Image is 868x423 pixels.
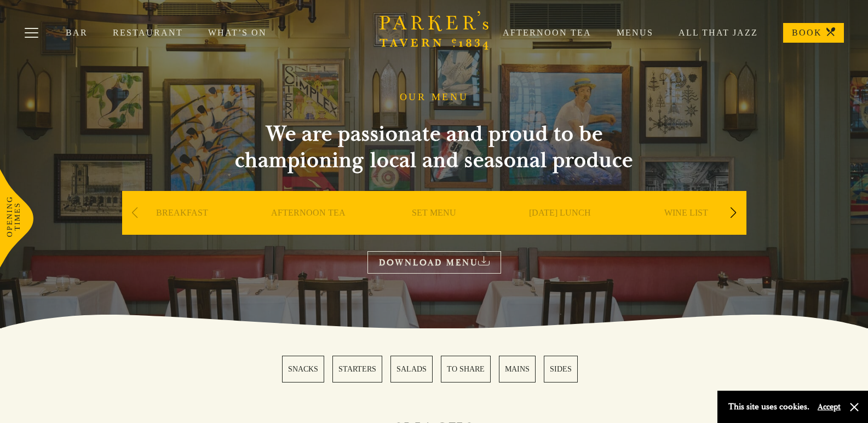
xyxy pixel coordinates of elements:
[818,402,841,412] button: Accept
[128,201,142,225] div: Previous slide
[544,356,578,383] a: 6 / 6
[626,191,746,268] div: 5 / 9
[271,207,346,251] a: AFTERNOON TEA
[849,402,860,413] button: Close and accept
[374,191,495,268] div: 3 / 9
[282,356,324,383] a: 1 / 6
[122,191,243,268] div: 1 / 9
[390,356,433,383] a: 3 / 6
[332,356,382,383] a: 2 / 6
[664,207,708,251] a: WINE LIST
[215,121,653,173] h2: We are passionate and proud to be championing local and seasonal produce
[367,251,501,274] a: DOWNLOAD MENU
[728,399,809,415] p: This site uses cookies.
[499,356,536,383] a: 5 / 6
[248,191,369,268] div: 2 / 9
[500,191,620,268] div: 4 / 9
[412,207,456,251] a: SET MENU
[156,207,208,251] a: BREAKFAST
[400,91,469,103] h1: OUR MENU
[529,207,591,251] a: [DATE] LUNCH
[441,356,491,383] a: 4 / 6
[726,201,741,225] div: Next slide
